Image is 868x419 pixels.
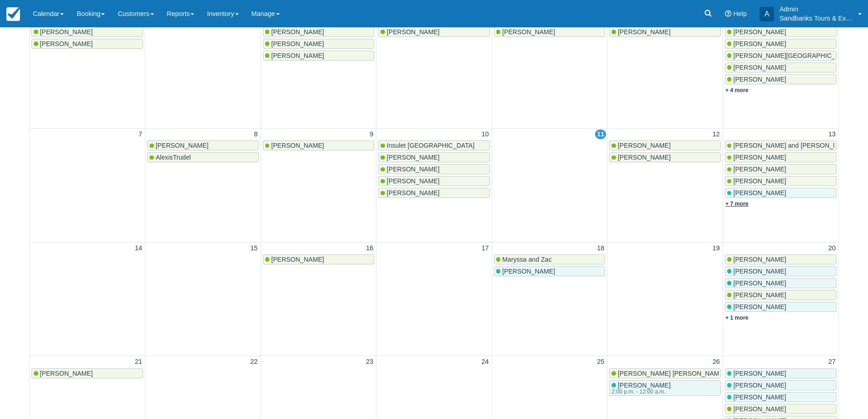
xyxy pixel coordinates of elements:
[733,256,786,263] span: [PERSON_NAME]
[733,76,786,83] span: [PERSON_NAME]
[263,51,375,61] a: [PERSON_NAME]
[387,154,440,161] span: [PERSON_NAME]
[595,357,606,367] a: 25
[725,10,731,17] i: Help
[725,315,749,321] a: + 1 more
[147,140,259,150] a: [PERSON_NAME]
[733,154,786,161] span: [PERSON_NAME]
[733,291,786,299] span: [PERSON_NAME]
[618,154,671,161] span: [PERSON_NAME]
[378,27,490,37] a: [PERSON_NAME]
[378,164,490,174] a: [PERSON_NAME]
[733,10,747,17] span: Help
[502,256,551,263] span: Maryssa and Zac
[387,142,475,149] span: Insulet [GEOGRAPHIC_DATA]
[725,392,837,402] a: [PERSON_NAME]
[733,142,853,149] span: [PERSON_NAME] and [PERSON_NAME]
[733,405,786,413] span: [PERSON_NAME]
[725,368,837,378] a: [PERSON_NAME]
[733,64,786,71] span: [PERSON_NAME]
[725,39,837,49] a: [PERSON_NAME]
[733,268,786,275] span: [PERSON_NAME]
[733,279,786,287] span: [PERSON_NAME]
[368,129,375,140] a: 9
[711,129,722,140] a: 12
[711,357,722,367] a: 26
[31,27,143,37] a: [PERSON_NAME]
[609,152,721,162] a: [PERSON_NAME]
[725,152,837,162] a: [PERSON_NAME]
[364,243,375,253] a: 16
[609,380,721,396] a: [PERSON_NAME]2:00 p.m. - 12:00 a.m.
[249,243,260,253] a: 15
[711,243,722,253] a: 19
[387,177,440,185] span: [PERSON_NAME]
[40,28,93,36] span: [PERSON_NAME]
[725,278,837,288] a: [PERSON_NAME]
[137,129,144,140] a: 7
[725,87,749,93] a: + 4 more
[725,74,837,84] a: [PERSON_NAME]
[147,152,259,162] a: AlexisTrudel
[263,27,375,37] a: [PERSON_NAME]
[40,370,93,377] span: [PERSON_NAME]
[618,370,725,377] span: [PERSON_NAME] [PERSON_NAME]
[263,39,375,49] a: [PERSON_NAME]
[611,389,669,394] div: 2:00 p.m. - 12:00 a.m.
[725,302,837,312] a: [PERSON_NAME]
[502,268,555,275] span: [PERSON_NAME]
[40,40,93,47] span: [PERSON_NAME]
[595,243,606,253] a: 18
[378,140,490,150] a: Insulet [GEOGRAPHIC_DATA]
[271,142,324,149] span: [PERSON_NAME]
[494,254,606,264] a: Maryssa and Zac
[618,382,671,389] span: [PERSON_NAME]
[378,176,490,186] a: [PERSON_NAME]
[827,243,837,253] a: 20
[780,5,853,14] p: Admin
[733,303,786,310] span: [PERSON_NAME]
[263,254,375,264] a: [PERSON_NAME]
[827,129,837,140] a: 13
[733,177,786,185] span: [PERSON_NAME]
[387,28,440,36] span: [PERSON_NAME]
[733,393,786,401] span: [PERSON_NAME]
[271,28,324,36] span: [PERSON_NAME]
[733,189,786,197] span: [PERSON_NAME]
[480,129,491,140] a: 10
[271,256,324,263] span: [PERSON_NAME]
[725,176,837,186] a: [PERSON_NAME]
[480,243,491,253] a: 17
[156,142,209,149] span: [PERSON_NAME]
[595,129,606,140] a: 11
[733,370,786,377] span: [PERSON_NAME]
[725,62,837,72] a: [PERSON_NAME]
[725,290,837,300] a: [PERSON_NAME]
[725,380,837,390] a: [PERSON_NAME]
[271,52,324,59] span: [PERSON_NAME]
[364,357,375,367] a: 23
[725,140,837,150] a: [PERSON_NAME] and [PERSON_NAME]
[378,188,490,198] a: [PERSON_NAME]
[827,357,837,367] a: 27
[133,243,144,253] a: 14
[6,7,20,21] img: checkfront-main-nav-mini-logo.png
[733,28,786,36] span: [PERSON_NAME]
[725,51,837,61] a: [PERSON_NAME][GEOGRAPHIC_DATA]
[609,27,721,37] a: [PERSON_NAME]
[725,164,837,174] a: [PERSON_NAME]
[725,266,837,276] a: [PERSON_NAME]
[725,27,837,37] a: [PERSON_NAME]
[252,129,260,140] a: 8
[31,39,143,49] a: [PERSON_NAME]
[494,27,606,37] a: [PERSON_NAME]
[725,188,837,198] a: [PERSON_NAME]
[609,368,721,378] a: [PERSON_NAME] [PERSON_NAME]
[733,52,853,59] span: [PERSON_NAME][GEOGRAPHIC_DATA]
[609,140,721,150] a: [PERSON_NAME]
[31,368,143,378] a: [PERSON_NAME]
[618,142,671,149] span: [PERSON_NAME]
[387,189,440,197] span: [PERSON_NAME]
[725,404,837,414] a: [PERSON_NAME]
[480,357,491,367] a: 24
